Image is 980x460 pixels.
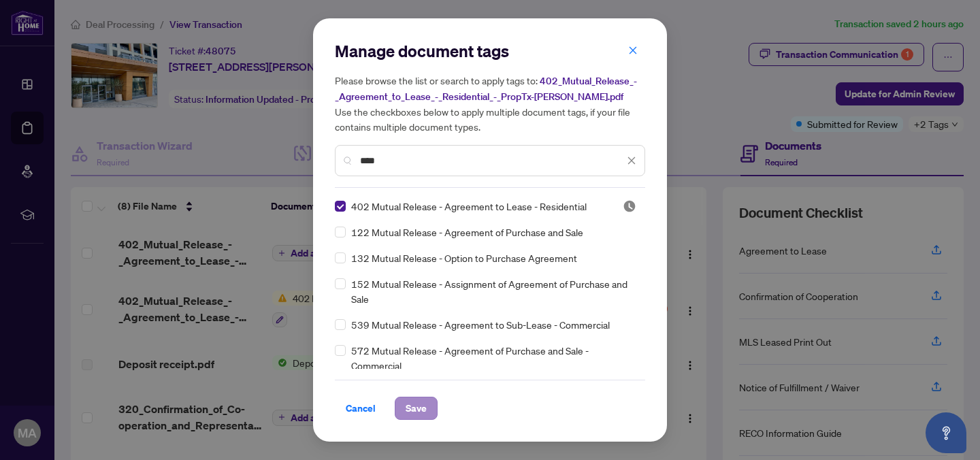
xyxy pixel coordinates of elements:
span: 402 Mutual Release - Agreement to Lease - Residential [351,199,587,214]
span: close [627,156,636,165]
button: Cancel [335,397,387,420]
span: 572 Mutual Release - Agreement of Purchase and Sale - Commercial [351,343,637,373]
button: Open asap [926,412,966,453]
span: Save [406,397,427,419]
img: status [623,199,636,213]
span: 539 Mutual Release - Agreement to Sub-Lease - Commercial [351,317,610,332]
span: 132 Mutual Release - Option to Purchase Agreement [351,250,577,265]
button: Save [395,397,438,420]
span: Pending Review [623,199,636,213]
span: Cancel [346,397,376,419]
h2: Manage document tags [335,40,645,62]
h5: Please browse the list or search to apply tags to: Use the checkboxes below to apply multiple doc... [335,73,645,134]
span: 122 Mutual Release - Agreement of Purchase and Sale [351,225,583,240]
span: 152 Mutual Release - Assignment of Agreement of Purchase and Sale [351,276,637,306]
span: close [628,46,638,55]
